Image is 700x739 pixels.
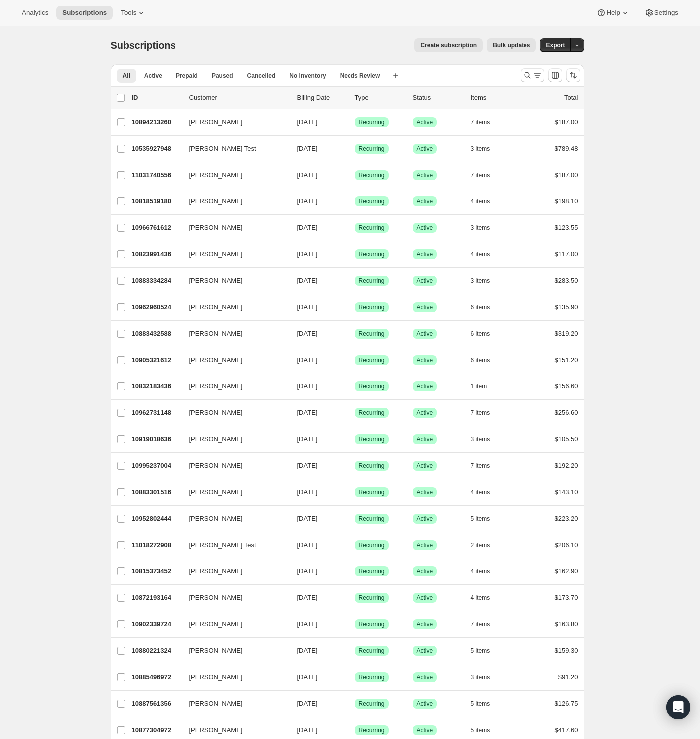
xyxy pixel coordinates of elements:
[111,40,176,51] span: Subscriptions
[132,353,578,367] div: 10905321612[PERSON_NAME][DATE]SuccessRecurringSuccessActive6 items$151.20
[417,488,433,496] span: Active
[297,197,318,205] span: [DATE]
[297,277,318,284] span: [DATE]
[359,197,385,205] span: Recurring
[132,274,578,288] div: 10883334284[PERSON_NAME][DATE]SuccessRecurringSuccessActive3 items$283.50
[471,247,501,261] button: 4 items
[359,726,385,734] span: Recurring
[132,672,181,682] p: 10885496972
[297,647,318,654] span: [DATE]
[132,223,181,233] p: 10966761612
[132,514,181,524] p: 10952802444
[297,435,318,443] span: [DATE]
[189,514,243,524] span: [PERSON_NAME]
[297,303,318,311] span: [DATE]
[132,115,578,129] div: 10894213260[PERSON_NAME][DATE]SuccessRecurringSuccessActive7 items$187.00
[359,382,385,390] span: Recurring
[132,170,181,180] p: 11031740556
[189,144,256,154] span: [PERSON_NAME] Test
[471,515,490,523] span: 5 items
[189,170,243,180] span: [PERSON_NAME]
[297,224,318,231] span: [DATE]
[359,145,385,153] span: Recurring
[555,435,578,443] span: $105.50
[183,141,283,157] button: [PERSON_NAME] Test
[359,250,385,258] span: Recurring
[297,145,318,152] span: [DATE]
[417,197,433,205] span: Active
[471,409,490,417] span: 7 items
[189,540,256,550] span: [PERSON_NAME] Test
[189,223,243,233] span: [PERSON_NAME]
[132,406,578,420] div: 10962731148[PERSON_NAME][DATE]SuccessRecurringSuccessActive7 items$256.60
[417,647,433,655] span: Active
[540,38,571,52] button: Export
[493,41,530,49] span: Bulk updates
[471,723,501,737] button: 5 items
[555,647,578,654] span: $159.30
[189,93,289,103] p: Customer
[297,620,318,628] span: [DATE]
[417,145,433,153] span: Active
[417,356,433,364] span: Active
[471,538,501,552] button: 2 items
[132,434,181,444] p: 10919018636
[132,566,181,576] p: 10815373452
[297,330,318,337] span: [DATE]
[297,700,318,707] span: [DATE]
[22,9,48,17] span: Analytics
[471,356,490,364] span: 6 items
[666,695,690,719] div: Open Intercom Messenger
[417,118,433,126] span: Active
[471,670,501,684] button: 3 items
[132,697,578,711] div: 10887561356[PERSON_NAME][DATE]SuccessRecurringSuccessActive5 items$126.75
[189,434,243,444] span: [PERSON_NAME]
[359,118,385,126] span: Recurring
[417,700,433,708] span: Active
[212,72,233,80] span: Paused
[189,355,243,365] span: [PERSON_NAME]
[471,93,521,103] div: Items
[471,647,490,655] span: 5 items
[355,93,405,103] div: Type
[417,330,433,338] span: Active
[297,382,318,390] span: [DATE]
[132,432,578,446] div: 10919018636[PERSON_NAME][DATE]SuccessRecurringSuccessActive3 items$105.50
[638,6,684,20] button: Settings
[132,300,578,314] div: 10962960524[PERSON_NAME][DATE]SuccessRecurringSuccessActive6 items$135.90
[471,459,501,473] button: 7 items
[359,277,385,285] span: Recurring
[555,171,578,179] span: $187.00
[183,590,283,606] button: [PERSON_NAME]
[144,72,162,80] span: Active
[132,461,181,471] p: 10995237004
[183,246,283,262] button: [PERSON_NAME]
[189,408,243,418] span: [PERSON_NAME]
[132,302,181,312] p: 10962960524
[471,250,490,258] span: 4 items
[471,406,501,420] button: 7 items
[417,620,433,628] span: Active
[132,591,578,605] div: 10872193164[PERSON_NAME][DATE]SuccessRecurringSuccessActive4 items$173.70
[555,700,578,707] span: $126.75
[183,511,283,527] button: [PERSON_NAME]
[359,620,385,628] span: Recurring
[471,382,487,390] span: 1 item
[297,673,318,681] span: [DATE]
[183,537,283,553] button: [PERSON_NAME] Test
[132,194,578,208] div: 10818519180[PERSON_NAME][DATE]SuccessRecurringSuccessActive4 items$198.10
[297,567,318,575] span: [DATE]
[555,382,578,390] span: $156.60
[340,72,380,80] span: Needs Review
[471,197,490,205] span: 4 items
[132,408,181,418] p: 10962731148
[132,327,578,341] div: 10883432588[PERSON_NAME][DATE]SuccessRecurringSuccessActive6 items$319.20
[417,171,433,179] span: Active
[555,197,578,205] span: $198.10
[359,541,385,549] span: Recurring
[555,145,578,152] span: $789.48
[413,93,463,103] p: Status
[417,250,433,258] span: Active
[132,168,578,182] div: 11031740556[PERSON_NAME][DATE]SuccessRecurringSuccessActive7 items$187.00
[297,594,318,601] span: [DATE]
